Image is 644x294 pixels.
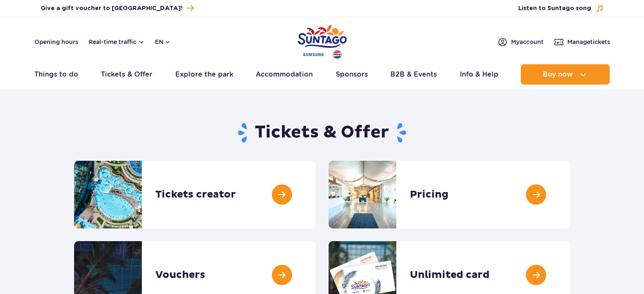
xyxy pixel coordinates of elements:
a: Managetickets [554,37,610,47]
span: Listen to Suntago song [518,4,591,13]
a: Park of Poland [298,21,347,60]
button: en [155,38,171,46]
a: Explore the park [175,64,233,85]
span: Buy now [543,71,573,78]
a: Myaccount [498,37,544,47]
a: Things to do [34,64,78,85]
button: Listen to Suntago song [518,4,604,13]
a: Opening hours [34,38,78,46]
a: Tickets & Offer [101,64,152,85]
a: B2B & Events [390,64,437,85]
button: Real-time traffic [88,38,145,45]
a: Give a gift voucher to [GEOGRAPHIC_DATA]! [41,3,194,14]
span: Give a gift voucher to [GEOGRAPHIC_DATA]! [41,4,182,13]
button: Buy now [521,64,610,85]
a: Sponsors [336,64,368,85]
span: My account [511,38,544,46]
h1: Tickets & Offer [74,122,570,144]
a: Accommodation [256,64,313,85]
a: Info & Help [460,64,498,85]
span: Manage tickets [567,38,610,46]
